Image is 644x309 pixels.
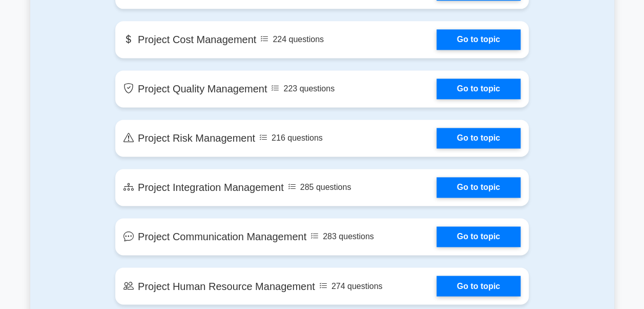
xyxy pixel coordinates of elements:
[437,29,521,50] a: Go to topic
[437,226,521,247] a: Go to topic
[437,79,521,99] a: Go to topic
[437,128,521,148] a: Go to topic
[437,276,521,296] a: Go to topic
[437,177,521,198] a: Go to topic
